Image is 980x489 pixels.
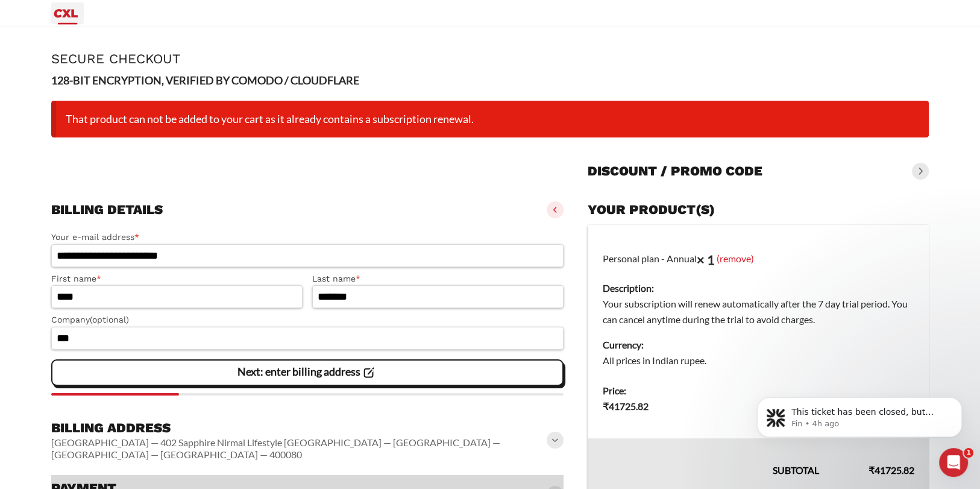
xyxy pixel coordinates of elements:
[603,400,649,412] bdi: 41725.82
[51,272,303,286] label: First name
[90,315,129,324] span: (optional)
[717,253,754,264] a: (remove)
[868,464,875,476] span: ₹
[51,74,359,87] strong: 128-BIT ENCRYPTION, VERIFIED BY COMODO / CLOUDFLARE
[51,51,929,66] h1: Secure Checkout
[51,201,163,218] h3: Billing details
[603,400,609,412] span: ₹
[868,464,914,476] bdi: 41725.82
[588,438,834,478] th: Subtotal
[588,225,929,376] td: Personal plan - Annual
[51,230,564,244] label: Your e-mail address
[739,372,980,456] iframe: Intercom notifications message
[697,251,715,268] strong: × 1
[51,420,549,437] h3: Billing address
[588,163,762,180] h3: Discount / promo code
[603,383,914,399] dt: Price:
[939,448,968,477] iframe: Intercom live chat
[51,359,564,386] vaadin-button: Next: enter billing address
[51,437,549,461] vaadin-horizontal-layout: [GEOGRAPHIC_DATA] — 402 Sapphire Nirmal Lifestyle [GEOGRAPHIC_DATA] — [GEOGRAPHIC_DATA] — [GEOGRA...
[51,101,929,137] li: That product can not be added to your cart as it already contains a subscription renewal.
[312,272,564,286] label: Last name
[964,448,973,458] span: 1
[603,280,914,296] dt: Description:
[51,313,564,327] label: Company
[603,353,914,368] dd: All prices in Indian rupee.
[603,337,914,353] dt: Currency:
[603,296,914,327] dd: Your subscription will renew automatically after the 7 day trial period. You can cancel anytime d...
